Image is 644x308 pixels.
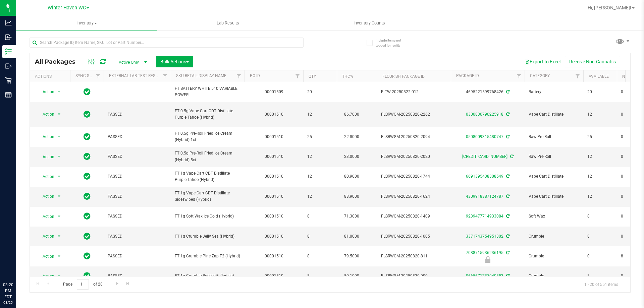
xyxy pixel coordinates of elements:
a: Filter [292,70,303,82]
a: External Lab Test Result [109,73,162,78]
span: Sync from Compliance System [505,273,509,278]
span: select [55,232,63,241]
a: Package ID [456,73,479,78]
span: PASSED [108,193,167,200]
span: Battery [529,89,579,95]
a: 00001510 [265,134,283,139]
span: Sync from Compliance System [509,154,514,159]
a: Filter [572,70,583,82]
span: FLSRWGM-20250820-1744 [381,173,447,180]
a: [CREDIT_CARD_NUMBER] [462,154,507,159]
span: PASSED [108,111,167,118]
span: Raw Pre-Roll [529,153,579,160]
span: FLSRWGM-20250820-1409 [381,213,447,220]
span: PASSED [108,273,167,279]
div: Actions [35,74,67,79]
span: Action [37,252,55,261]
span: 23.0000 [341,152,363,162]
span: 12 [587,111,613,118]
button: Bulk Actions [156,56,193,67]
span: PASSED [108,134,167,140]
a: 0508009315480747 [466,134,503,139]
span: FT 1g Crumble Jelly Sea (Hybrid) [175,233,240,240]
span: select [55,271,63,281]
span: In Sync [84,152,91,161]
span: 20 [587,89,613,95]
span: In Sync [84,172,91,181]
a: 00001510 [265,273,283,278]
span: 20 [307,89,333,95]
span: select [55,132,63,141]
span: Bulk Actions [160,59,189,64]
a: Filter [514,70,525,82]
span: select [55,192,63,201]
span: In Sync [84,251,91,261]
span: 22.8000 [341,132,363,142]
a: 6691395438308549 [466,174,503,179]
span: FLSRWGM-20250820-2262 [381,111,447,118]
a: Sku Retail Display Name [176,73,226,78]
span: 79.5000 [341,251,363,261]
span: In Sync [84,110,91,119]
span: FT 1g Crumble Pine Zap F2 (Hybrid) [175,253,240,259]
a: 00001510 [265,214,283,219]
a: Filter [233,70,245,82]
input: 1 [77,279,89,290]
span: Sync from Compliance System [505,214,509,219]
span: PASSED [108,213,167,220]
span: PASSED [108,253,167,259]
inline-svg: Inbound [5,34,12,41]
input: Search Package ID, Item Name, SKU, Lot or Part Number... [30,38,304,48]
span: In Sync [84,271,91,281]
span: Sync from Compliance System [505,250,509,255]
button: Export to Excel [520,56,565,67]
span: 12 [307,111,333,118]
span: Winter Haven WC [48,5,86,11]
span: Sync from Compliance System [505,194,509,199]
inline-svg: Outbound [5,63,12,69]
a: 00001510 [265,112,283,117]
span: 12 [307,193,333,200]
span: FT 1g Soft Wax Ice Cold (Hybrid) [175,213,240,220]
a: Available [589,74,609,79]
span: 12 [587,173,613,180]
inline-svg: Inventory [5,48,12,55]
span: 80.1000 [341,271,363,281]
a: 00001509 [265,89,283,94]
span: Action [37,87,55,97]
a: Inventory [16,16,157,30]
inline-svg: Analytics [5,19,12,26]
span: PASSED [108,233,167,240]
span: 86.7000 [341,110,363,119]
span: Sync from Compliance System [505,134,509,139]
a: Go to the last page [123,279,133,288]
a: 0665671737940853 [466,273,503,278]
span: FT 0.5g Pre-Roll Fried Ice Cream (Hybrid) 5ct [175,150,240,163]
button: Receive Non-Cannabis [565,56,620,67]
span: FT 1g Vape Cart CDT Distillate Sideswiped (Hybrid) [175,190,240,203]
span: 0 [587,253,613,259]
p: 03:20 PM EDT [3,282,13,300]
span: 80.9000 [341,172,363,181]
span: Action [37,192,55,201]
span: PASSED [108,153,167,160]
span: In Sync [84,192,91,201]
span: FLSRWGM-20250820-2094 [381,134,447,140]
span: select [55,212,63,221]
a: Go to the next page [112,279,122,288]
a: 3371743754951302 [466,234,503,239]
iframe: Resource center [7,254,27,274]
span: In Sync [84,232,91,241]
span: Page of 28 [57,279,108,290]
a: 0300830790225918 [466,112,503,117]
span: In Sync [84,87,91,97]
span: FT 0.5g Pre-Roll Fried Ice Cream (Hybrid) 1ct [175,130,240,143]
a: 00001510 [265,174,283,179]
span: In Sync [84,132,91,141]
span: Inventory [16,20,157,26]
span: Crumble [529,273,579,279]
span: select [55,172,63,181]
span: 8 [307,213,333,220]
a: THC% [342,74,353,79]
span: Crumble [529,253,579,259]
